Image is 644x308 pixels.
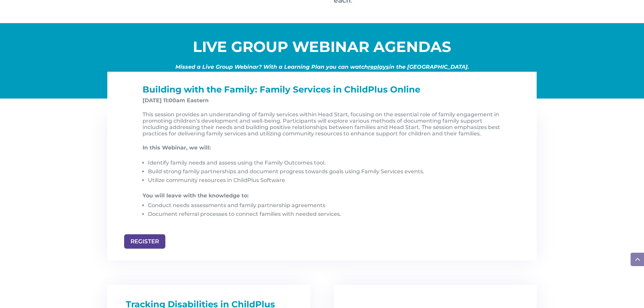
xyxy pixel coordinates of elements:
strong: You will leave with the knowledge to: [143,192,249,199]
a: REGISTER [124,234,165,249]
li: Utilize community resources in ChildPlus Software [148,176,506,185]
strong: In this Webinar, we will: [143,144,211,151]
li: Conduct needs assessments and family partnership agreements [148,201,506,210]
span: Building with the Family: Family Services in ChildPlus Online [143,84,420,95]
p: This session provides an understanding of family services within Head Start, focusing on the esse... [143,111,506,142]
li: Document referral processes to connect families with needed services. [148,210,506,219]
li: Build strong family partnerships and document progress towards goals using Family Services events. [148,167,506,176]
h5: Live Group Webinar Agendas [107,39,537,57]
strong: [DATE] 11:00am Eastern [143,97,209,104]
li: Identify family needs and assess using the Family Outcomes tool. [148,159,506,167]
span: Missed a Live Group Webinar? With a Learning Plan you can watch in the [GEOGRAPHIC_DATA]. [175,64,469,70]
a: replays [368,64,389,70]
